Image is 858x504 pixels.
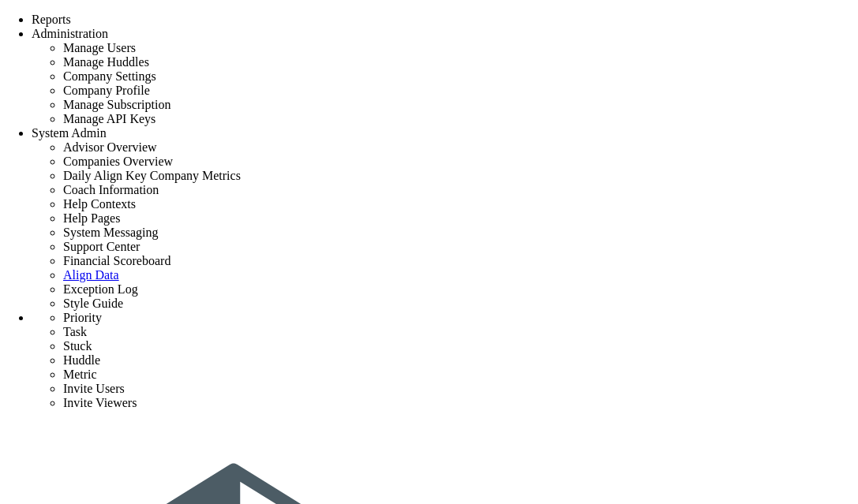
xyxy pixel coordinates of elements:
[63,140,157,154] span: Advisor Overview
[63,197,136,211] span: Help Contexts
[32,13,71,26] span: Reports
[63,353,100,367] span: Huddle
[63,396,137,409] span: Invite Viewers
[63,98,170,111] span: Manage Subscription
[63,183,159,196] span: Coach Information
[63,282,138,296] span: Exception Log
[63,382,125,395] span: Invite Users
[63,211,120,225] span: Help Pages
[63,297,123,310] span: Style Guide
[63,69,156,83] span: Company Settings
[63,311,102,324] span: Priority
[63,169,241,182] span: Daily Align Key Company Metrics
[63,112,155,125] span: Manage API Keys
[63,254,170,267] span: Financial Scoreboard
[63,226,158,239] span: System Messaging
[32,126,107,140] span: System Admin
[63,339,92,353] span: Stuck
[63,84,150,97] span: Company Profile
[63,325,87,338] span: Task
[63,268,119,282] a: Align Data
[32,27,108,40] span: Administration
[63,55,149,69] span: Manage Huddles
[63,41,136,54] span: Manage Users
[63,240,140,253] span: Support Center
[63,368,97,381] span: Metric
[63,155,173,168] span: Companies Overview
